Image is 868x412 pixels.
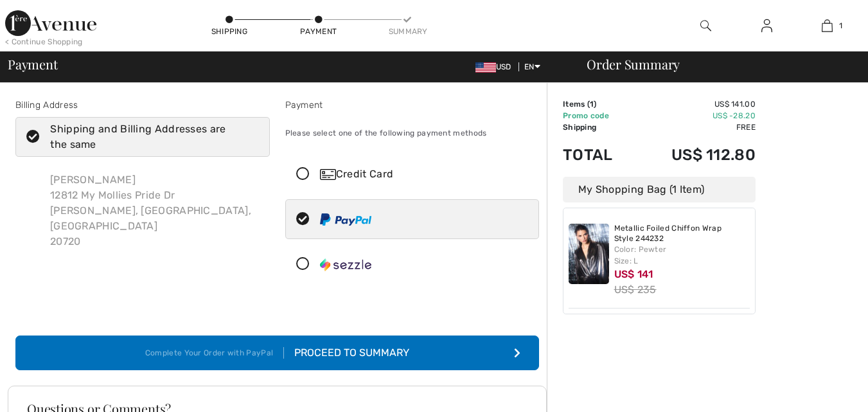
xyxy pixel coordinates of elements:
div: Color: Pewter Size: L [614,244,750,267]
img: PayPal [320,213,371,226]
span: 1 [839,20,842,31]
td: Total [563,133,635,177]
div: My Shopping Bag (1 Item) [563,177,756,202]
td: Free [635,121,756,133]
img: Metallic Foiled Chiffon Wrap Style 244232 [569,224,609,284]
div: Please select one of the following payment methods [285,117,540,149]
div: Summary [389,26,427,37]
div: Proceed to Summary [284,345,409,361]
img: My Bag [822,18,833,33]
img: Credit Card [320,169,336,180]
td: US$ -28.20 [635,110,756,121]
iframe: Opens a widget where you can find more information [786,373,855,406]
div: Shipping [210,26,249,37]
span: US$ 141 [614,268,653,280]
div: [PERSON_NAME] 12812 My Mollies Pride Dr [PERSON_NAME], [GEOGRAPHIC_DATA], [GEOGRAPHIC_DATA] 20720 [40,162,270,260]
a: 1 [797,18,857,33]
img: search the website [700,18,711,33]
a: Metallic Foiled Chiffon Wrap Style 244232 [614,224,750,244]
span: Payment [8,58,57,71]
div: Shipping and Billing Addresses are the same [50,121,250,152]
td: Promo code [563,110,635,121]
span: EN [524,62,540,71]
td: Items ( ) [563,98,635,110]
span: 1 [590,100,594,109]
div: Complete Your Order with PayPal [145,347,284,359]
div: Order Summary [571,58,860,71]
div: Billing Address [15,98,270,112]
div: Payment [285,98,540,112]
img: 1ère Avenue [5,10,96,36]
td: Shipping [563,121,635,133]
s: US$ 235 [614,283,657,296]
button: Complete Your Order with PayPal Proceed to Summary [15,336,539,370]
a: Sign In [751,18,783,34]
span: USD [475,62,517,71]
img: US Dollar [475,62,496,73]
div: Payment [299,26,338,37]
td: US$ 112.80 [635,133,756,177]
div: Credit Card [320,166,530,182]
div: < Continue Shopping [5,36,83,48]
img: My Info [761,18,772,33]
td: US$ 141.00 [635,98,756,110]
img: Sezzle [320,258,371,271]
